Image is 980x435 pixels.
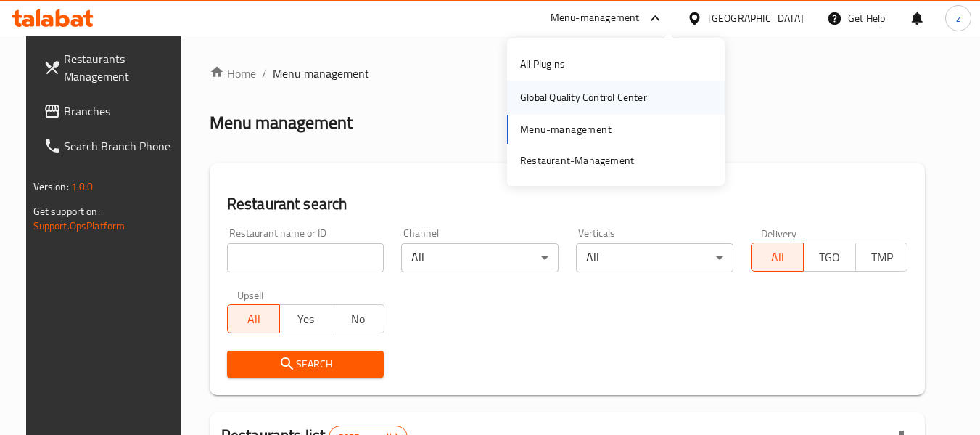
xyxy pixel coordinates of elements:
[401,243,559,272] div: All
[279,304,332,333] button: Yes
[286,309,326,330] span: Yes
[210,65,256,82] a: Home
[33,177,69,196] span: Version:
[956,10,960,26] span: z
[239,355,373,373] span: Search
[862,247,902,268] span: TMP
[338,309,379,330] span: No
[64,102,178,120] span: Branches
[71,177,94,196] span: 1.0.0
[33,216,125,235] a: Support.OpsPlatform
[32,129,190,163] a: Search Branch Phone
[273,65,369,82] span: Menu management
[520,56,565,72] div: All Plugins
[33,202,100,221] span: Get support on:
[761,228,797,238] label: Delivery
[227,304,280,333] button: All
[551,9,640,27] div: Menu-management
[757,247,798,268] span: All
[210,111,353,134] h2: Menu management
[803,243,856,272] button: TGO
[751,243,804,272] button: All
[237,290,264,300] label: Upsell
[32,94,190,129] a: Branches
[576,243,733,272] div: All
[234,309,274,330] span: All
[520,89,647,105] div: Global Quality Control Center
[520,153,634,168] div: Restaurant-Management
[227,243,384,272] input: Search for restaurant name or ID..
[708,10,804,26] div: [GEOGRAPHIC_DATA]
[227,193,908,215] h2: Restaurant search
[855,243,908,272] button: TMP
[64,137,178,155] span: Search Branch Phone
[32,41,190,94] a: Restaurants Management
[262,65,267,82] li: /
[810,247,850,268] span: TGO
[332,304,384,333] button: No
[227,351,384,378] button: Search
[64,50,178,85] span: Restaurants Management
[210,65,926,82] nav: breadcrumb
